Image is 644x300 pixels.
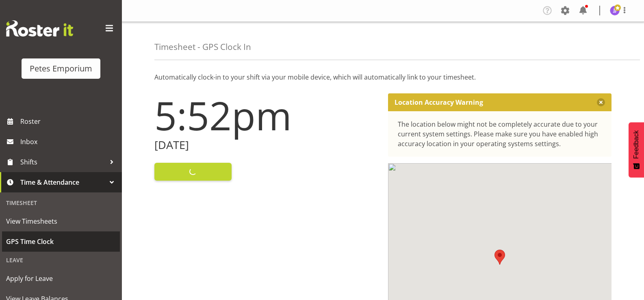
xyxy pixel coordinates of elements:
[20,176,106,188] span: Time & Attendance
[610,6,620,15] img: janelle-jonkers702.jpg
[633,130,640,159] span: Feedback
[629,122,644,177] button: Feedback - Show survey
[6,272,116,285] span: Apply for Leave
[398,119,602,149] div: The location below might not be completely accurate due to your current system settings. Please m...
[154,93,378,137] h1: 5:52pm
[597,98,605,106] button: Close message
[2,231,120,252] a: GPS Time Clock
[2,194,120,211] div: Timesheet
[2,268,120,289] a: Apply for Leave
[2,211,120,231] a: View Timesheets
[2,252,120,268] div: Leave
[6,20,73,37] img: Rosterit website logo
[20,115,118,127] span: Roster
[395,98,483,106] p: Location Accuracy Warning
[30,63,92,75] div: Petes Emporium
[154,139,378,151] h2: [DATE]
[6,215,116,227] span: View Timesheets
[154,42,251,52] h4: Timesheet - GPS Clock In
[6,235,116,248] span: GPS Time Clock
[20,156,106,168] span: Shifts
[20,136,118,148] span: Inbox
[154,72,611,82] p: Automatically clock-in to your shift via your mobile device, which will automatically link to you...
